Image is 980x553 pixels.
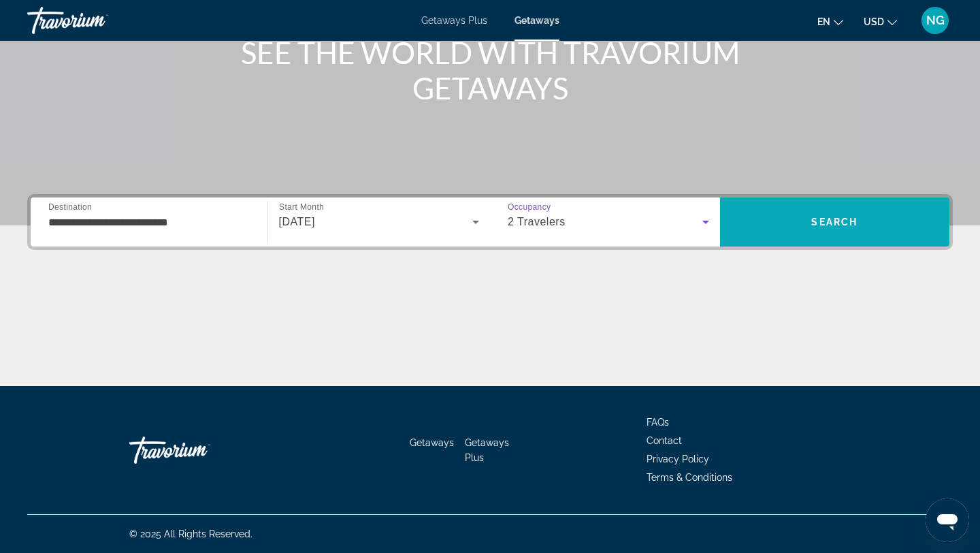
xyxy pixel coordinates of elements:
[27,3,163,38] a: Travorium
[31,197,949,247] div: Search widget
[48,202,92,211] span: Destination
[647,454,709,464] a: Privacy Policy
[465,437,509,463] a: Getaways Plus
[279,203,324,212] span: Start Month
[811,217,857,227] span: Search
[410,437,454,448] a: Getaways
[508,203,551,212] span: Occupancy
[514,15,559,26] a: Getaways
[48,215,250,231] input: Select destination
[817,12,843,31] button: Change language
[421,15,487,26] a: Getaways Plus
[279,216,315,227] span: [DATE]
[129,430,265,471] a: Go Home
[917,6,953,35] button: User Menu
[129,528,252,539] span: © 2025 All Rights Reserved.
[647,472,732,483] a: Terms & Conditions
[647,417,669,428] a: FAQs
[926,499,969,542] iframe: Button to launch messaging window
[508,216,566,227] span: 2 Travelers
[926,14,945,27] span: NG
[647,435,682,446] a: Contact
[817,16,830,27] span: en
[864,12,897,31] button: Change currency
[235,35,745,106] h1: SEE THE WORLD WITH TRAVORIUM GETAWAYS
[864,16,884,27] span: USD
[720,197,950,247] button: Search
